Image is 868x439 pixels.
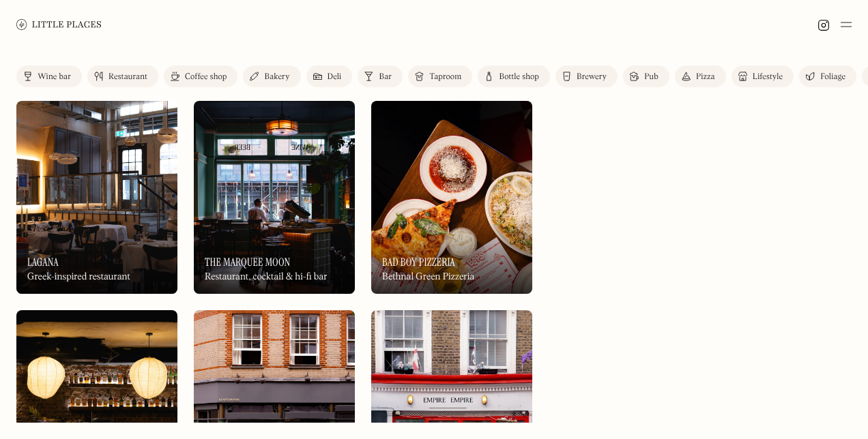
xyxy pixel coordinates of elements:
a: The Marquee MoonThe Marquee MoonThe Marquee MoonRestaurant, cocktail & hi-fi bar [194,101,355,294]
img: The Marquee Moon [194,101,355,294]
a: Wine bar [16,65,82,87]
a: LaganaLaganaLaganaGreek-inspired restaurant [16,101,177,294]
div: Bar [379,73,392,81]
div: Wine bar [38,73,71,81]
a: Bottle shop [478,65,550,87]
div: Pizza [696,73,715,81]
h3: The Marquee Moon [205,256,290,269]
a: Foliage [799,65,856,87]
div: Restaurant [108,73,147,81]
div: Greek-inspired restaurant [27,271,130,283]
div: Bottle shop [499,73,539,81]
a: Restaurant [87,65,158,87]
a: Taproom [408,65,472,87]
div: Pub [644,73,659,81]
h3: Lagana [27,256,59,269]
div: Foliage [820,73,845,81]
a: Deli [306,65,353,87]
a: Lifestyle [732,65,794,87]
div: Lifestyle [753,73,783,81]
a: Bar [358,65,403,87]
div: Bethnal Green Pizzeria [382,271,474,283]
img: Bad Boy Pizzeria [371,101,532,294]
a: Pizza [675,65,726,87]
div: Coffee shop [185,73,227,81]
div: Deli [328,73,342,81]
div: Brewery [577,73,607,81]
a: Pub [623,65,669,87]
a: Brewery [555,65,618,87]
div: Taproom [429,73,461,81]
a: Coffee shop [164,65,237,87]
img: Lagana [16,101,177,294]
a: Bad Boy PizzeriaBad Boy PizzeriaBad Boy PizzeriaBethnal Green Pizzeria [371,101,532,294]
a: Bakery [243,65,300,87]
div: Bakery [264,73,289,81]
div: Restaurant, cocktail & hi-fi bar [205,271,328,283]
h3: Bad Boy Pizzeria [382,256,455,269]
